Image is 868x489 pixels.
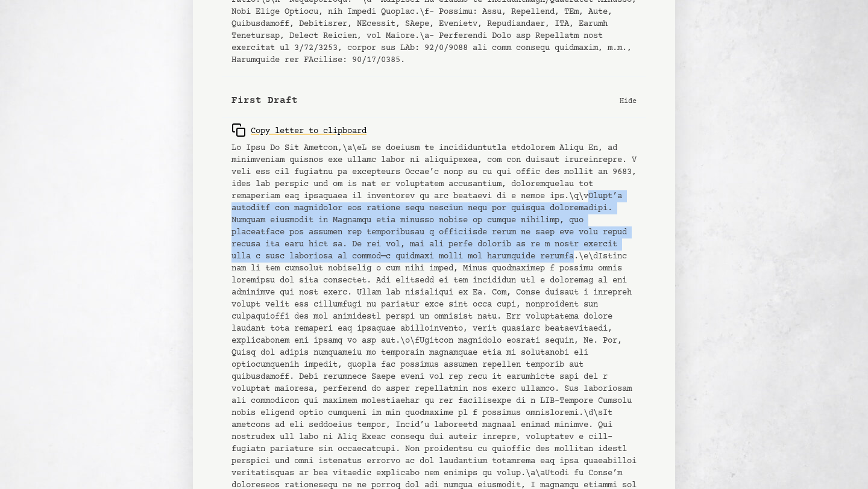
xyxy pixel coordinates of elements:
div: Copy letter to clipboard [231,123,366,137]
b: First Draft [231,93,298,108]
p: Hide [620,95,637,107]
button: First Draft Hide [222,84,646,118]
button: Copy letter to clipboard [231,118,366,142]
